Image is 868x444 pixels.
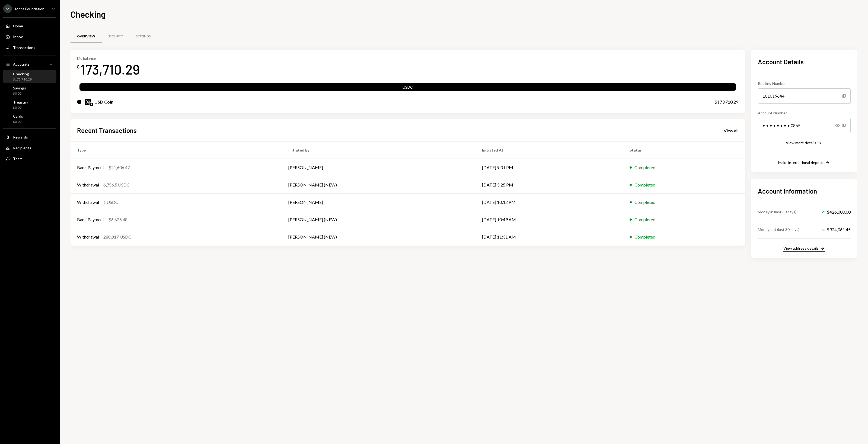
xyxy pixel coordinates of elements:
div: 288,817 USDC [103,234,131,240]
button: Make international deposit [778,160,830,166]
div: $0.00 [13,120,23,124]
a: Overview [71,30,102,43]
div: Team [13,156,23,161]
div: Cards [13,114,23,118]
div: My balance [77,56,140,61]
td: [DATE] 10:12 PM [476,194,623,211]
a: Savings$0.00 [3,84,56,97]
div: Recipients [13,146,31,150]
div: Money out (last 30 days) [758,227,799,232]
h2: Account Information [758,186,851,195]
a: Settings [129,30,157,43]
div: Transactions [13,45,35,50]
div: $324,061.45 [821,226,851,233]
td: [PERSON_NAME] (NEW) [282,176,475,194]
div: $426,000.00 [821,209,851,215]
div: Checking [13,72,32,76]
div: Security [108,34,123,39]
div: $21,606.47 [108,164,130,171]
div: $0.00 [13,91,26,96]
button: View address details [783,246,825,252]
div: M [3,4,12,13]
th: Initiated By [282,141,475,159]
div: Bank Payment [77,216,104,223]
div: Savings [13,86,26,90]
a: Recipients [3,143,56,153]
div: $173,710.29 [714,99,738,105]
a: Rewards [3,132,56,142]
th: Type [71,141,282,159]
div: Completed [634,164,655,171]
a: Transactions [3,43,56,52]
h2: Recent Transactions [77,126,137,135]
td: [PERSON_NAME] (NEW) [282,228,475,246]
div: View address details [783,246,819,250]
div: Moca Foundation [15,7,44,11]
div: Account Number [758,110,851,116]
h1: Checking [71,9,106,20]
th: Initiated At [476,141,623,159]
div: Home [13,24,23,28]
div: Completed [634,216,655,223]
a: View all [724,127,738,133]
div: Bank Payment [77,164,104,171]
img: USDC [85,99,91,105]
div: Routing Number [758,81,851,86]
div: Treasury [13,100,28,104]
td: [DATE] 3:25 PM [476,176,623,194]
td: [DATE] 9:01 PM [476,159,623,176]
div: 101019644 [758,88,851,104]
div: Settings [136,34,151,39]
a: Treasury$0.00 [3,98,56,111]
div: Withdrawal [77,234,99,240]
a: Checking$173,710.29 [3,70,56,83]
div: Overview [77,34,95,39]
a: Accounts [3,59,56,69]
a: Inbox [3,32,56,41]
h2: Account Details [758,57,851,66]
div: Withdrawal [77,199,99,205]
div: Accounts [13,62,30,66]
div: Completed [634,234,655,240]
a: Security [102,30,129,43]
div: 1 USDC [103,199,118,205]
td: [PERSON_NAME] [282,159,475,176]
div: 173,710.29 [81,61,140,78]
div: Inbox [13,34,23,39]
div: Rewards [13,135,28,139]
div: $ [77,64,79,69]
img: ethereum-mainnet [90,103,93,106]
div: Withdrawal [77,182,99,188]
div: Make international deposit [778,160,824,165]
td: [PERSON_NAME] (NEW) [282,211,475,228]
div: • • • • • • • • 0865 [758,118,851,133]
td: [DATE] 10:49 AM [476,211,623,228]
a: Cards$0.00 [3,112,56,125]
a: Team [3,154,56,163]
div: Money in (last 30 days) [758,209,796,215]
th: Status [623,141,745,159]
div: 6,756.5 USDC [103,182,130,188]
div: View all [724,128,738,133]
div: Completed [634,199,655,205]
div: USD Coin [94,99,113,105]
div: $0.00 [13,105,28,110]
div: View more details [786,140,816,145]
td: [DATE] 11:31 AM [476,228,623,246]
button: View more details [786,140,823,146]
div: $173,710.29 [13,77,32,82]
div: USDC [79,84,736,92]
div: Completed [634,182,655,188]
div: $6,625.48 [108,216,127,223]
td: [PERSON_NAME] [282,194,475,211]
a: Home [3,21,56,31]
